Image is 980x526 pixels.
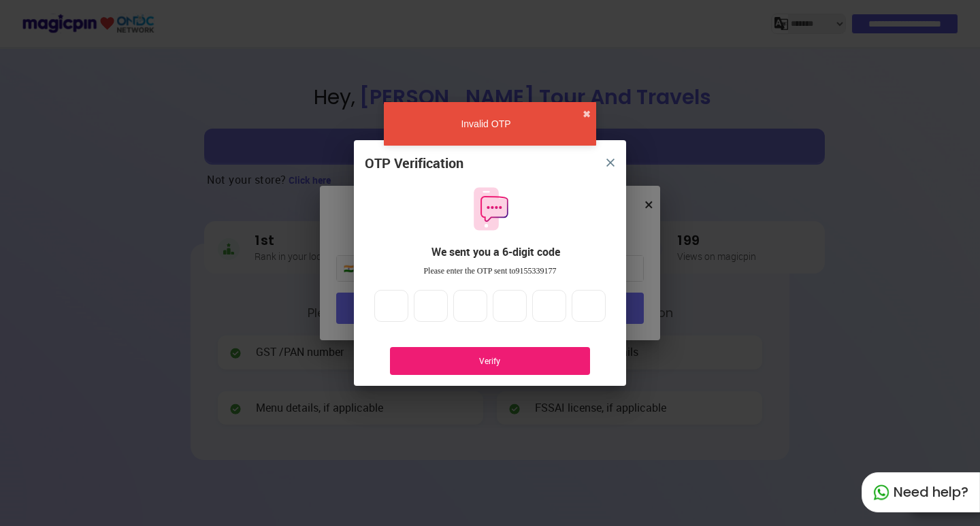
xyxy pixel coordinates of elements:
div: We sent you a 6-digit code [376,244,615,260]
div: Verify [410,355,570,367]
img: whatapp_green.7240e66a.svg [873,484,889,501]
img: otpMessageIcon.11fa9bf9.svg [467,186,513,232]
div: Need help? [862,472,980,512]
div: Please enter the OTP sent to 9155339177 [365,265,615,277]
button: close [598,150,623,175]
div: Invalid OTP [389,117,583,131]
div: OTP Verification [365,154,463,174]
img: 8zTxi7IzMsfkYqyYgBgfvSHvmzQA9juT1O3mhMgBDT8p5s20zMZ2JbefE1IEBlkXHwa7wAFxGwdILBLhkAAAAASUVORK5CYII= [606,159,615,167]
button: close [583,108,591,121]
